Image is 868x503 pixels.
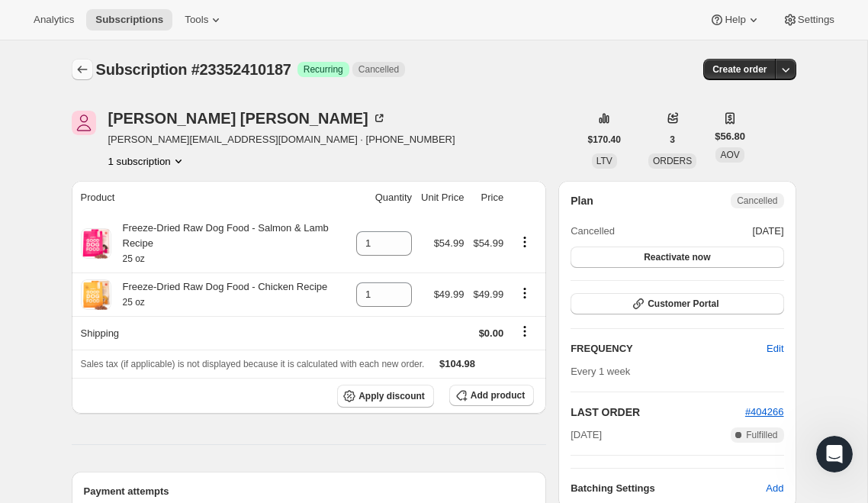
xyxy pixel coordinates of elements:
[670,134,675,146] span: 3
[571,293,783,314] button: Customer Portal
[185,14,208,26] span: Tools
[588,134,621,146] span: $170.40
[95,14,163,26] span: Subscriptions
[358,390,425,402] span: Apply discount
[175,9,233,31] button: Tools
[746,429,777,441] span: Fulfilled
[571,405,745,420] h2: LAST ORDER
[123,297,145,308] small: 25 oz
[81,359,425,369] span: Sales tax (if applicable) is not displayed because it is calculated with each new order.
[653,156,692,166] span: ORDERS
[352,181,416,214] th: Quantity
[579,129,630,150] button: $170.40
[513,323,537,340] button: Shipping actions
[108,153,186,169] button: Product actions
[34,14,74,26] span: Analytics
[773,9,844,31] button: Settings
[24,9,83,31] button: Analytics
[725,14,745,26] span: Help
[434,289,465,300] span: $49.99
[86,9,172,31] button: Subscriptions
[81,279,111,310] img: product img
[712,63,767,76] span: Create order
[337,385,434,408] button: Apply discount
[108,132,455,147] span: [PERSON_NAME][EMAIL_ADDRESS][DOMAIN_NAME] · [PHONE_NUMBER]
[715,129,745,144] span: $56.80
[108,111,387,126] div: [PERSON_NAME] [PERSON_NAME]
[571,366,630,377] span: Every 1 week
[720,150,739,160] span: AOV
[471,389,525,401] span: Add product
[468,181,508,214] th: Price
[434,237,465,249] span: $54.99
[358,63,399,76] span: Cancelled
[449,385,534,406] button: Add product
[766,481,783,496] span: Add
[757,476,792,501] button: Add
[72,111,96,135] span: Tara Kohr
[571,481,766,496] h6: Batching Settings
[72,59,93,80] button: Subscriptions
[479,327,504,339] span: $0.00
[753,224,784,239] span: [DATE]
[571,427,602,443] span: [DATE]
[439,358,475,369] span: $104.98
[473,237,503,249] span: $54.99
[757,337,792,361] button: Edit
[745,406,784,418] a: #404266
[700,9,770,31] button: Help
[513,234,537,250] button: Product actions
[571,193,593,208] h2: Plan
[798,14,834,26] span: Settings
[816,436,853,472] iframe: Intercom live chat
[123,253,145,264] small: 25 oz
[737,195,777,207] span: Cancelled
[745,405,784,420] button: #404266
[703,59,776,80] button: Create order
[304,63,343,76] span: Recurring
[571,224,615,239] span: Cancelled
[644,251,710,263] span: Reactivate now
[96,61,291,78] span: Subscription #23352410187
[111,221,348,266] div: Freeze-Dried Raw Dog Food - Salmon & Lamb Recipe
[416,181,468,214] th: Unit Price
[596,156,612,166] span: LTV
[513,285,537,301] button: Product actions
[767,341,783,356] span: Edit
[72,181,352,214] th: Product
[571,341,767,356] h2: FREQUENCY
[84,484,535,499] h2: Payment attempts
[72,316,352,350] th: Shipping
[571,247,783,268] button: Reactivate now
[648,298,719,310] span: Customer Portal
[661,129,684,150] button: 3
[473,289,503,300] span: $49.99
[81,228,111,259] img: product img
[111,279,328,310] div: Freeze-Dried Raw Dog Food - Chicken Recipe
